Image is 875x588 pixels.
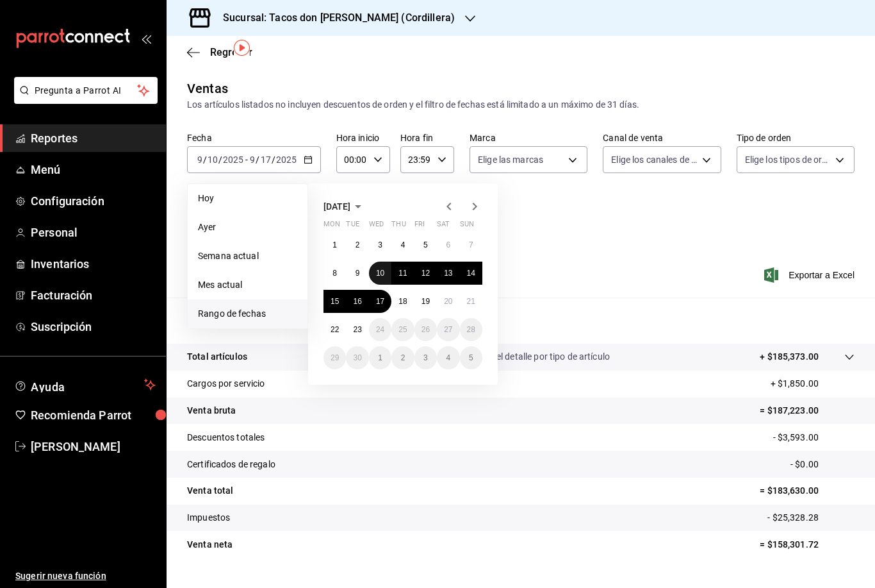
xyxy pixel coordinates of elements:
abbr: September 17, 2025 [376,297,384,306]
abbr: September 5, 2025 [423,240,428,249]
button: October 3, 2025 [414,346,437,369]
abbr: Saturday [437,220,450,233]
abbr: September 15, 2025 [331,297,339,306]
abbr: October 5, 2025 [469,353,473,362]
abbr: September 3, 2025 [378,240,382,249]
span: Personal [31,224,156,241]
button: September 12, 2025 [414,262,437,285]
p: Cargos por servicio [187,377,265,391]
abbr: October 1, 2025 [378,353,382,362]
span: / [256,155,259,165]
input: ---- [275,155,297,165]
button: September 17, 2025 [369,290,391,313]
span: / [272,155,275,165]
abbr: Monday [323,220,340,233]
abbr: Tuesday [346,220,359,233]
p: + $185,373.00 [760,350,819,364]
button: September 6, 2025 [437,233,459,256]
label: Fecha [187,133,321,142]
span: Menú [31,161,156,178]
p: Descuentos totales [187,431,265,444]
button: September 15, 2025 [323,290,346,313]
abbr: September 22, 2025 [331,325,339,334]
button: September 7, 2025 [460,233,482,256]
button: September 23, 2025 [346,318,368,341]
abbr: September 30, 2025 [353,353,361,362]
button: September 18, 2025 [391,290,414,313]
button: open_drawer_menu [141,33,151,44]
span: Inventarios [31,255,156,273]
span: Semana actual [198,249,297,263]
button: September 13, 2025 [437,262,459,285]
span: Elige los tipos de orden [745,153,831,166]
span: - [245,155,248,165]
span: / [218,155,222,165]
p: + $1,850.00 [771,377,855,391]
abbr: September 24, 2025 [376,325,384,334]
abbr: September 4, 2025 [401,240,405,249]
span: / [203,155,207,165]
abbr: September 20, 2025 [444,297,452,306]
button: September 16, 2025 [346,290,368,313]
p: = $158,301.72 [760,538,855,551]
abbr: September 27, 2025 [444,325,452,334]
a: Pregunta a Parrot AI [9,93,158,106]
abbr: September 16, 2025 [353,297,361,306]
abbr: September 9, 2025 [356,269,360,278]
button: September 3, 2025 [369,233,391,256]
button: October 2, 2025 [391,346,414,369]
abbr: Friday [414,220,425,233]
abbr: October 2, 2025 [401,353,405,362]
span: Elige los canales de venta [611,153,697,166]
p: Certificados de regalo [187,458,275,471]
button: September 29, 2025 [323,346,346,369]
button: Exportar a Excel [767,267,855,283]
label: Marca [470,133,587,142]
abbr: September 1, 2025 [332,240,337,249]
abbr: September 2, 2025 [356,240,360,249]
span: Facturación [31,287,156,304]
abbr: Wednesday [369,220,384,233]
img: Tooltip marker [234,40,250,56]
button: October 4, 2025 [437,346,459,369]
abbr: September 12, 2025 [421,269,430,278]
span: Sugerir nueva función [15,569,156,583]
button: September 2, 2025 [346,233,368,256]
abbr: September 21, 2025 [467,297,475,306]
p: Venta total [187,484,233,498]
p: Impuestos [187,511,230,525]
button: Pregunta a Parrot AI [14,77,158,104]
button: September 10, 2025 [369,262,391,285]
p: Total artículos [187,350,247,364]
button: September 25, 2025 [391,318,414,341]
input: -- [260,155,272,165]
button: September 14, 2025 [460,262,482,285]
input: -- [207,155,218,165]
span: Rango de fechas [198,307,297,321]
button: September 28, 2025 [460,318,482,341]
input: -- [249,155,256,165]
abbr: September 28, 2025 [467,325,475,334]
p: - $3,593.00 [773,431,855,444]
abbr: September 19, 2025 [421,297,430,306]
span: Reportes [31,130,156,147]
button: September 19, 2025 [414,290,437,313]
abbr: Sunday [460,220,474,233]
span: [DATE] [323,201,350,212]
p: Venta bruta [187,404,236,417]
button: October 5, 2025 [460,346,482,369]
button: September 5, 2025 [414,233,437,256]
abbr: September 10, 2025 [376,269,384,278]
span: Suscripción [31,318,156,335]
span: Configuración [31,192,156,210]
button: September 11, 2025 [391,262,414,285]
abbr: September 6, 2025 [446,240,450,249]
input: ---- [222,155,244,165]
abbr: September 13, 2025 [444,269,452,278]
abbr: September 7, 2025 [469,240,473,249]
abbr: September 26, 2025 [421,325,430,334]
label: Tipo de orden [737,133,855,142]
abbr: September 23, 2025 [353,325,361,334]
